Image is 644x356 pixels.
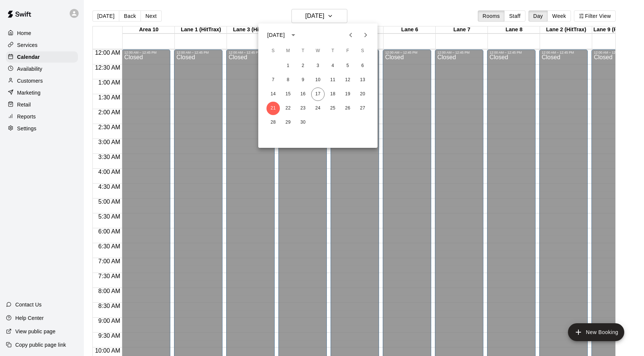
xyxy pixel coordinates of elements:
button: 22 [281,102,295,115]
button: 20 [356,88,369,101]
button: 17 [311,88,325,101]
div: [DATE] [267,31,285,39]
button: 26 [341,102,354,115]
span: Sunday [266,44,280,58]
button: 27 [356,102,369,115]
button: 29 [281,116,295,129]
button: 8 [281,73,295,87]
button: 24 [311,102,325,115]
button: 12 [341,73,354,87]
button: 19 [341,88,354,101]
button: 4 [326,59,340,73]
span: Monday [281,44,295,58]
button: 23 [296,102,310,115]
button: 30 [296,116,310,129]
button: 6 [356,59,369,73]
button: 13 [356,73,369,87]
button: 25 [326,102,340,115]
span: Wednesday [311,44,325,58]
button: 9 [296,73,310,87]
button: 2 [296,59,310,73]
button: 1 [281,59,295,73]
button: 28 [266,116,280,129]
button: 10 [311,73,325,87]
button: 18 [326,88,340,101]
span: Tuesday [296,44,310,58]
span: Thursday [326,44,340,58]
button: 15 [281,88,295,101]
button: Previous month [343,28,358,42]
button: 14 [266,88,280,101]
span: Friday [341,44,354,58]
button: Next month [358,28,373,42]
button: 5 [341,59,354,73]
button: 16 [296,88,310,101]
button: 11 [326,73,340,87]
button: 7 [266,73,280,87]
button: calendar view is open, switch to year view [287,29,300,41]
span: Saturday [356,44,369,58]
button: 21 [266,102,280,115]
button: 3 [311,59,325,73]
